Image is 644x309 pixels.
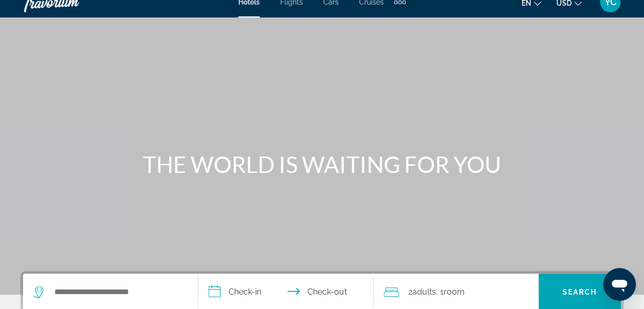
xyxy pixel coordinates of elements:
span: 2 [408,285,436,299]
h1: THE WORLD IS WAITING FOR YOU [130,151,514,178]
span: Room [444,287,465,297]
input: Search hotel destination [53,284,182,300]
span: , 1 [436,285,465,299]
span: Search [563,288,597,296]
iframe: Button to launch messaging window [603,268,636,301]
span: Adults [412,287,436,297]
